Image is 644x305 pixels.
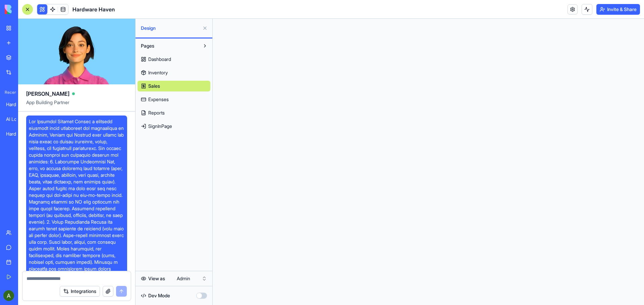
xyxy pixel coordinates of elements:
[138,121,210,132] a: SignInPage
[6,131,25,137] div: Hardware Haven
[138,107,210,118] a: Reports
[141,25,200,31] span: Design
[148,96,169,103] span: Expenses
[148,56,171,63] span: Dashboard
[2,112,29,126] a: AI Logo Generator
[138,94,210,105] a: Expenses
[148,109,165,116] span: Reports
[596,4,640,15] button: Invite & Share
[60,286,100,297] button: Integrations
[72,5,115,13] span: Hardware Haven
[3,290,14,301] img: ACg8ocIvcScK38e-tDUeDnFdLE0FqHS_M9UFNdrbEErmp2FkMDYgSio=s96-c
[148,83,160,89] span: Sales
[138,41,200,51] button: Pages
[6,101,25,108] div: Hardware Store Manager
[2,127,29,141] a: Hardware Haven
[148,123,172,130] span: SignInPage
[26,90,69,98] span: [PERSON_NAME]
[141,43,154,49] span: Pages
[138,67,210,78] a: Inventory
[138,81,210,91] a: Sales
[26,99,127,111] span: App Building Partner
[148,275,165,282] span: View as
[2,98,29,111] a: Hardware Store Manager
[138,54,210,65] a: Dashboard
[148,292,170,299] span: Dev Mode
[6,116,25,123] div: AI Logo Generator
[148,69,168,76] span: Inventory
[2,90,16,95] span: Recent
[5,5,46,14] img: logo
